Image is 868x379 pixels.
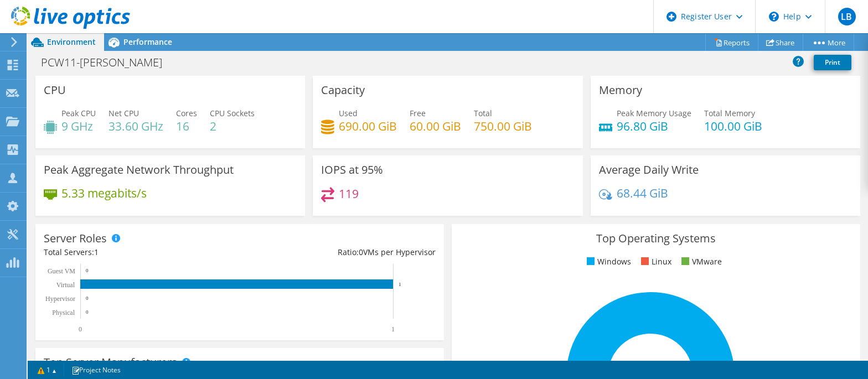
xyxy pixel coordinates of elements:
svg: \n [769,12,779,22]
text: 0 [79,325,82,333]
a: Project Notes [64,363,128,377]
div: Ratio: VMs per Hypervisor [240,246,436,258]
text: 0 [86,295,89,301]
a: Reports [705,34,758,51]
h3: Capacity [321,84,365,96]
a: Share [758,34,803,51]
span: Free [410,108,426,118]
text: Guest VM [48,267,75,275]
h3: Top Server Manufacturers [44,356,177,368]
span: Cores [176,108,197,118]
h3: CPU [44,84,66,96]
a: More [803,34,854,51]
li: Linux [638,256,671,268]
text: Hypervisor [45,295,75,303]
h1: PCW11-[PERSON_NAME] [36,56,179,69]
span: Performance [123,37,172,47]
h4: 68.44 GiB [617,187,668,199]
span: Total Memory [704,108,755,118]
h3: IOPS at 95% [321,164,383,176]
text: 0 [86,268,89,273]
text: 1 [391,325,395,333]
li: Windows [584,256,631,268]
span: 0 [359,247,363,257]
a: Print [814,55,851,70]
h3: Peak Aggregate Network Throughput [44,164,234,176]
span: Peak CPU [61,108,96,118]
h4: 33.60 GHz [108,120,163,132]
h4: 750.00 GiB [474,120,532,132]
h3: Server Roles [44,232,107,245]
span: Net CPU [108,108,139,118]
span: Total [474,108,492,118]
h4: 60.00 GiB [410,120,461,132]
div: Total Servers: [44,246,240,258]
text: Virtual [56,281,75,289]
h4: 5.33 megabits/s [61,187,147,199]
text: 0 [86,309,89,315]
span: LB [838,8,856,25]
span: CPU Sockets [210,108,255,118]
h4: 690.00 GiB [339,120,397,132]
span: Environment [47,37,96,47]
li: VMware [679,256,722,268]
text: Physical [52,309,75,316]
h4: 9 GHz [61,120,96,132]
h4: 16 [176,120,197,132]
h4: 119 [339,188,359,200]
a: 1 [30,363,64,377]
h3: Top Operating Systems [460,232,852,245]
h3: Average Daily Write [599,164,699,176]
text: 1 [399,282,401,287]
h3: Memory [599,84,642,96]
span: 1 [94,247,99,257]
span: Used [339,108,358,118]
h4: 100.00 GiB [704,120,762,132]
span: Peak Memory Usage [617,108,691,118]
h4: 2 [210,120,255,132]
h4: 96.80 GiB [617,120,691,132]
